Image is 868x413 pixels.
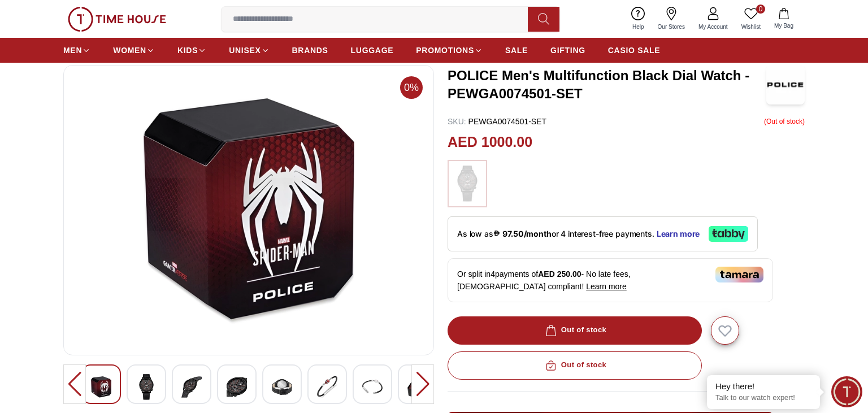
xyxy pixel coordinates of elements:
img: POLICE Men's Multifunction Black Dial Watch - PEWGA0074501-SET [136,374,157,400]
a: BRANDS [292,40,328,60]
img: Tamara [715,267,763,282]
img: POLICE Men's Multifunction Black Dial Watch - PEWGA0074501-SET [766,65,805,105]
p: PEWGA0074501-SET [448,116,546,127]
span: LUGGAGE [351,45,394,56]
a: UNISEX [229,40,269,60]
span: PROMOTIONS [416,45,474,56]
img: POLICE Men's Multifunction Black Dial Watch - PEWGA0074501-SET [362,374,383,400]
span: SKU : [448,117,466,126]
img: POLICE Men's Multifunction Black Dial Watch - PEWGA0074501-SET [317,374,337,400]
img: POLICE Men's Multifunction Black Dial Watch - PEWGA0074501-SET [272,374,292,400]
span: Our Stores [653,23,689,31]
span: Learn more [586,282,627,291]
span: Wishlist [737,23,765,31]
img: POLICE Men's Multifunction Black Dial Watch - PEWGA0074501-SET [91,374,111,400]
span: KIDS [177,45,198,56]
div: Hey there! [715,381,811,392]
a: GIFTING [550,40,585,60]
div: Chat Widget [831,376,862,407]
span: 0 [756,5,765,14]
a: WOMEN [113,40,155,60]
button: My Bag [767,6,800,32]
img: POLICE Men's Multifunction Black Dial Watch - PEWGA0074501-SET [227,374,247,400]
span: My Account [694,23,732,31]
a: PROMOTIONS [416,40,483,60]
span: MEN [63,45,82,56]
img: POLICE Men's Multifunction Black Dial Watch - PEWGA0074501-SET [181,374,202,400]
img: ... [68,7,166,32]
a: CASIO SALE [608,40,661,60]
div: Or split in 4 payments of - No late fees, [DEMOGRAPHIC_DATA] compliant! [448,258,773,302]
img: POLICE Men's Multifunction Black Dial Watch - PEWGA0074501-SET [407,374,428,400]
span: GIFTING [550,45,585,56]
a: 0Wishlist [735,5,767,33]
span: WOMEN [113,45,146,56]
a: SALE [505,40,528,60]
a: Our Stores [651,5,692,33]
img: POLICE Men's Multifunction Black Dial Watch - PEWGA0074501-SET [73,75,424,346]
h3: POLICE Men's Multifunction Black Dial Watch - PEWGA0074501-SET [448,67,766,103]
span: AED 250.00 [538,269,581,279]
p: Talk to our watch expert! [715,393,811,403]
span: BRANDS [292,45,328,56]
span: CASIO SALE [608,45,661,56]
a: LUGGAGE [351,40,394,60]
a: Help [626,5,651,33]
span: Help [628,23,649,31]
a: KIDS [177,40,206,60]
p: ( Out of stock ) [764,116,805,127]
span: 0% [400,76,423,99]
span: My Bag [770,21,798,30]
h2: AED 1000.00 [448,132,532,153]
span: UNISEX [229,45,261,56]
img: ... [453,166,481,202]
a: MEN [63,40,90,60]
span: SALE [505,45,528,56]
